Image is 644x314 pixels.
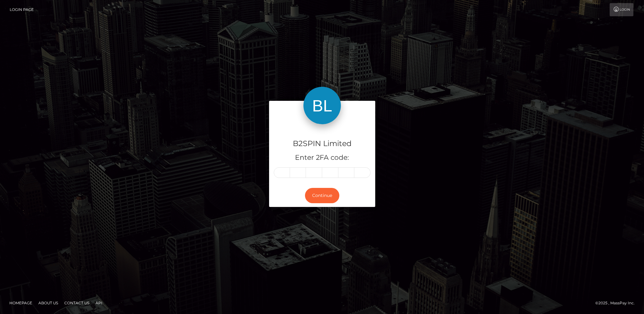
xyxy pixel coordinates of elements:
img: B2SPIN Limited [303,87,341,124]
div: © 2025 , MassPay Inc. [595,300,639,307]
h4: B2SPIN Limited [274,138,371,149]
button: Continue [305,188,339,203]
a: API [93,298,105,308]
a: Homepage [7,298,35,308]
a: Login Page [10,3,34,16]
a: Contact Us [62,298,92,308]
a: Login [610,3,633,16]
h5: Enter 2FA code: [274,153,371,163]
a: About Us [36,298,61,308]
